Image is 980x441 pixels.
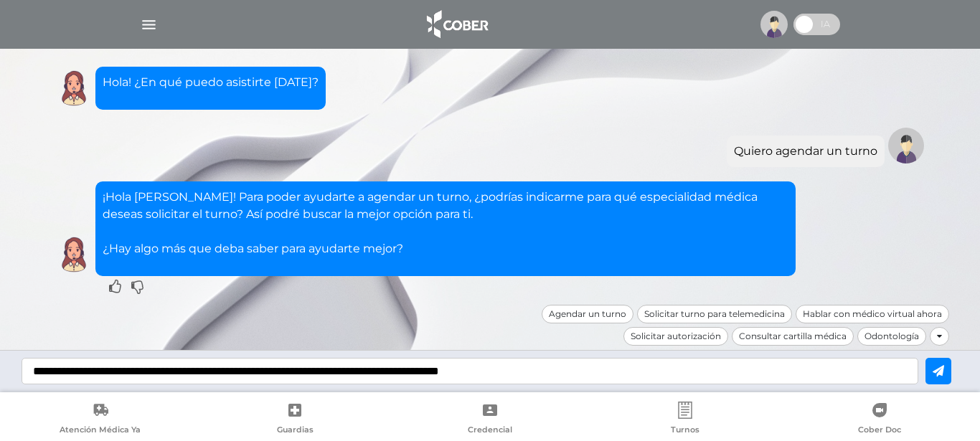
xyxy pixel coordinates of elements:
img: Cober_menu-lines-white.svg [140,16,158,34]
a: Atención Médica Ya [3,402,198,438]
span: Guardias [277,425,314,437]
img: profile-placeholder.svg [760,11,788,38]
span: Credencial [468,425,512,437]
p: ¡Hola [PERSON_NAME]! Para poder ayudarte a agendar un turno, ¿podrías indicarme para qué especial... [103,189,788,257]
img: Cober IA [56,237,92,272]
div: Solicitar turno para telemedicina [637,305,792,323]
div: Agendar un turno [542,305,633,323]
img: Tu imagen [888,128,924,163]
a: Guardias [198,402,393,438]
p: Hola! ¿En qué puedo asistirte [DATE]? [103,74,319,91]
span: Atención Médica Ya [60,425,141,437]
img: logo_cober_home-white.png [419,7,494,42]
span: Cober Doc [858,425,901,437]
div: Odontología [857,327,926,346]
span: Turnos [671,425,699,437]
div: Consultar cartilla médica [732,327,854,346]
a: Cober Doc [782,402,977,438]
div: Quiero agendar un turno [734,143,877,160]
a: Credencial [392,402,588,438]
img: Cober IA [56,70,92,106]
div: Hablar con médico virtual ahora [796,305,949,323]
div: Solicitar autorización [623,327,728,346]
a: Turnos [588,402,783,438]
